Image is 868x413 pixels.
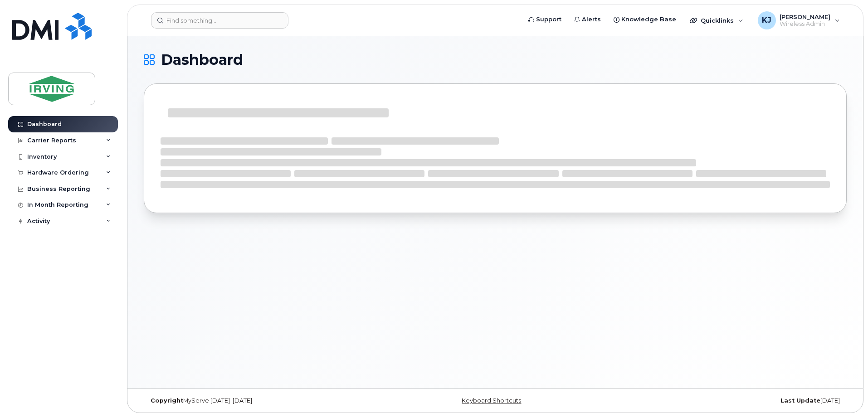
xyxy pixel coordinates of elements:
strong: Copyright [151,397,183,404]
div: MyServe [DATE]–[DATE] [144,397,378,404]
a: Keyboard Shortcuts [462,397,521,404]
span: Dashboard [161,53,243,67]
strong: Last Update [780,397,820,404]
div: [DATE] [612,397,847,404]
